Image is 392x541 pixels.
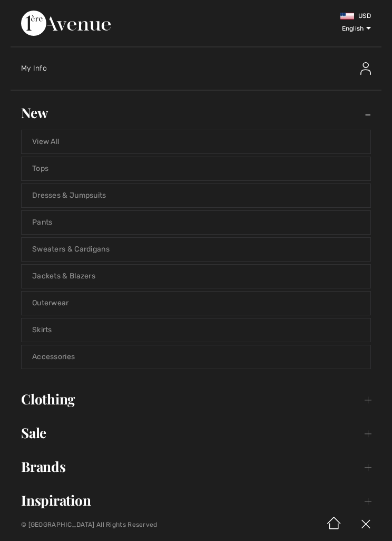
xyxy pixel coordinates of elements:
a: Outerwear [22,292,370,315]
a: Inspiration [11,489,381,512]
a: Dresses & Jumpsuits [22,184,370,207]
a: New [11,101,381,124]
a: Sweaters & Cardigans [22,238,370,261]
a: Skirts [22,318,370,342]
a: Jackets & Blazers [22,265,370,288]
a: Tops [22,157,370,180]
img: 1ère Avenue [21,11,111,36]
a: Brands [11,455,381,478]
div: USD [231,11,371,21]
a: Pants [22,211,370,234]
img: My Info [360,62,371,75]
p: © [GEOGRAPHIC_DATA] All Rights Reserved [21,521,231,528]
a: Sale [11,421,381,445]
a: Accessories [22,345,370,369]
img: Home [318,508,350,541]
span: My Info [21,64,47,73]
a: Clothing [11,388,381,411]
a: View All [22,130,370,153]
img: X [350,508,381,541]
